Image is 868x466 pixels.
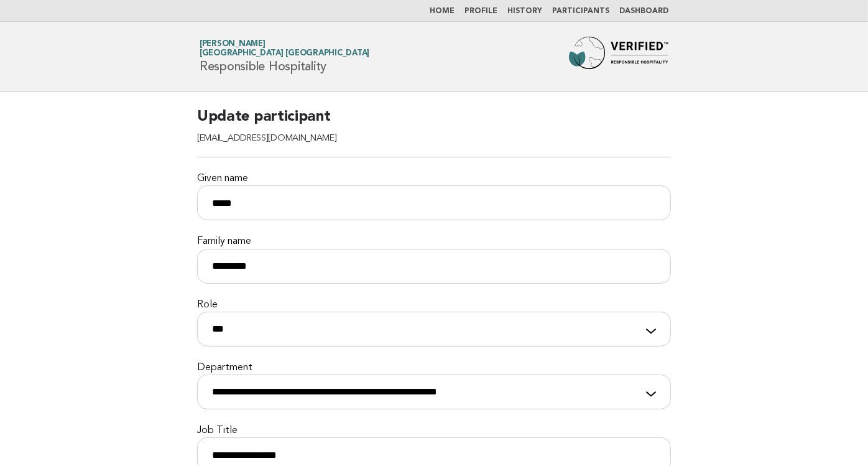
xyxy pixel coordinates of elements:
a: Profile [464,7,497,15]
label: Given name [197,172,671,185]
label: Job Title [197,424,671,437]
a: Participants [552,7,609,15]
a: History [507,7,542,15]
a: Dashboard [619,7,668,15]
span: [EMAIL_ADDRESS][DOMAIN_NAME] [197,134,337,143]
span: [GEOGRAPHIC_DATA] [GEOGRAPHIC_DATA] [200,50,369,58]
img: Forbes Travel Guide [569,37,668,77]
a: [PERSON_NAME][GEOGRAPHIC_DATA] [GEOGRAPHIC_DATA] [200,40,369,57]
h1: Responsible Hospitality [200,40,369,73]
label: Department [197,361,671,375]
a: Home [430,7,455,15]
label: Role [197,299,671,312]
h2: Update participant [197,107,671,157]
label: Family name [197,235,671,248]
